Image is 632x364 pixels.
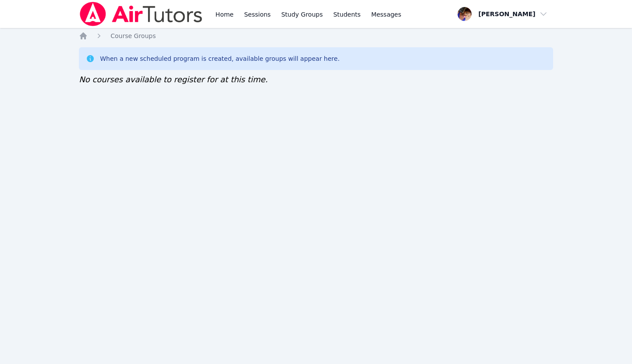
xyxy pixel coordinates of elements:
nav: Breadcrumb [79,31,553,40]
img: Air Tutors [79,2,203,26]
a: Course Groups [110,31,156,40]
div: When a new scheduled program is created, available groups will appear here. [100,54,340,63]
span: Course Groups [110,32,156,39]
span: Messages [371,10,401,19]
span: No courses available to register for at this time. [79,75,268,84]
